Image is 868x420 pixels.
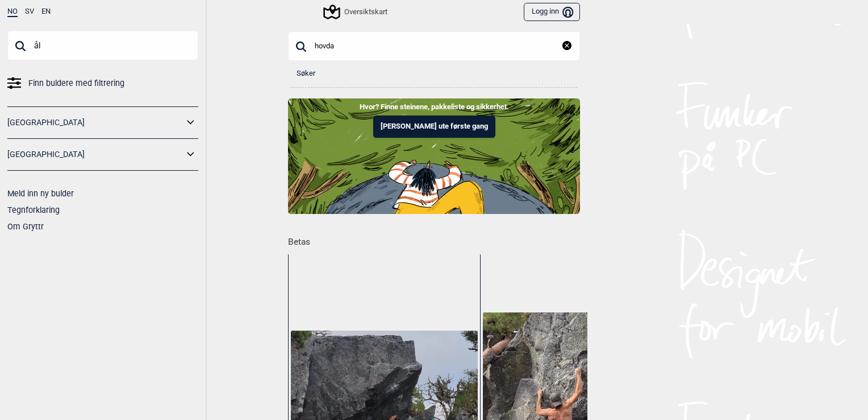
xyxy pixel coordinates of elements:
[7,31,198,60] input: Søk på buldernavn, sted eller samling
[28,75,124,92] span: Finn buldere med filtrering
[288,229,587,249] h1: Betas
[297,69,315,77] span: Søker
[7,7,18,17] button: NO
[7,114,183,131] a: [GEOGRAPHIC_DATA]
[7,146,183,163] a: [GEOGRAPHIC_DATA]
[373,116,495,138] button: [PERSON_NAME] ute første gang
[7,189,74,198] a: Meld inn ny bulder
[524,3,580,22] button: Logg inn
[41,7,51,16] button: EN
[7,205,60,215] a: Tegnforklaring
[7,75,198,92] a: Finn buldere med filtrering
[325,5,387,19] div: Oversiktskart
[288,98,580,213] img: Indoor to outdoor
[7,222,44,231] a: Om Gryttr
[288,31,580,61] input: Søk på buldernavn, sted eller samling
[9,101,859,113] p: Hvor? Finne steinene, pakkeliste og sikkerhet.
[25,7,34,16] button: SV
